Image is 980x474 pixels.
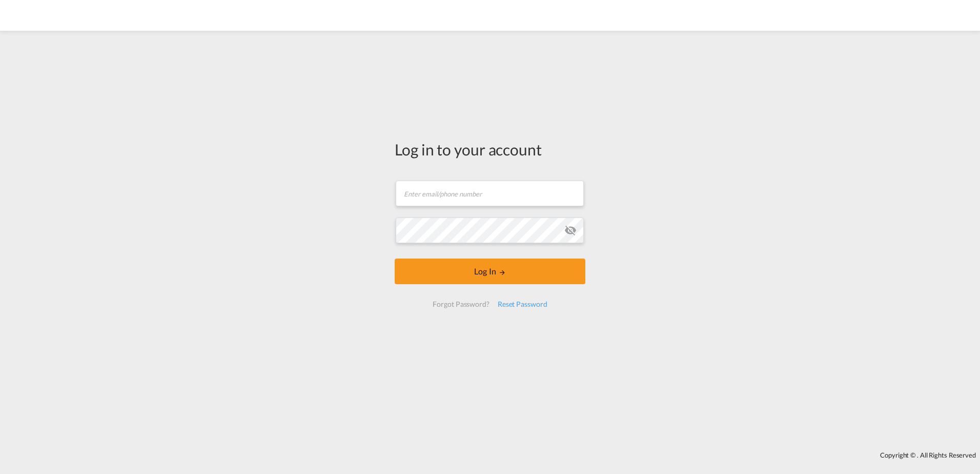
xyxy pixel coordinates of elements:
button: LOGIN [395,259,585,284]
input: Enter email/phone number [396,181,584,206]
div: Reset Password [494,295,552,313]
div: Log in to your account [395,139,585,160]
div: Forgot Password? [428,295,493,313]
md-icon: icon-eye-off [564,224,577,236]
